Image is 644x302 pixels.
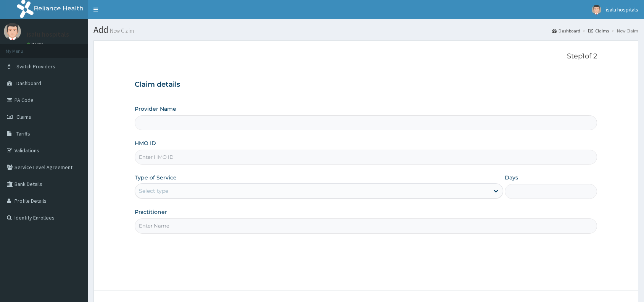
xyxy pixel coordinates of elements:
span: Dashboard [16,80,41,87]
label: Provider Name [135,105,176,113]
span: Switch Providers [16,63,55,70]
label: Days [505,174,518,181]
input: Enter Name [135,218,597,233]
a: Claims [588,27,609,34]
img: User Image [4,23,21,40]
label: Practitioner [135,208,167,216]
a: Dashboard [552,27,580,34]
span: Tariffs [16,130,30,137]
p: isalu hospitals [27,31,69,38]
div: Select type [139,187,168,195]
label: Type of Service [135,174,177,181]
h1: Add [93,25,638,35]
small: New Claim [108,28,134,34]
h3: Claim details [135,81,597,89]
a: Online [27,42,45,47]
label: HMO ID [135,139,156,147]
span: Claims [16,113,31,120]
input: Enter HMO ID [135,150,597,165]
li: New Claim [610,27,638,34]
span: isalu hospitals [606,6,638,13]
img: User Image [592,5,601,15]
p: Step 1 of 2 [135,52,597,61]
